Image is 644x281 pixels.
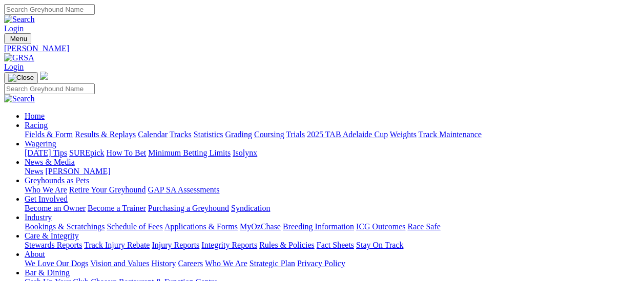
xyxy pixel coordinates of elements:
[170,130,192,139] a: Tracks
[90,259,149,268] a: Vision and Values
[69,185,146,194] a: Retire Your Greyhound
[283,222,354,231] a: Breeding Information
[25,259,88,268] a: We Love Our Dogs
[4,44,640,53] a: [PERSON_NAME]
[25,204,640,213] div: Get Involved
[194,130,223,139] a: Statistics
[4,4,95,15] input: Search
[307,130,388,139] a: 2025 TAB Adelaide Cup
[25,241,82,249] a: Stewards Reports
[407,222,440,231] a: Race Safe
[231,204,270,212] a: Syndication
[25,241,640,250] div: Care & Integrity
[390,130,417,139] a: Weights
[25,222,105,231] a: Bookings & Scratchings
[286,130,305,139] a: Trials
[25,259,640,268] div: About
[84,241,150,249] a: Track Injury Rebate
[25,139,56,148] a: Wagering
[4,33,31,44] button: Toggle navigation
[138,130,168,139] a: Calendar
[178,259,203,268] a: Careers
[148,185,220,194] a: GAP SA Assessments
[45,167,110,176] a: [PERSON_NAME]
[40,72,48,80] img: logo-grsa-white.png
[152,241,199,249] a: Injury Reports
[25,185,640,194] div: Greyhounds as Pets
[297,259,345,268] a: Privacy Policy
[317,241,354,249] a: Fact Sheets
[107,222,162,231] a: Schedule of Fees
[25,231,79,240] a: Care & Integrity
[25,167,640,176] div: News & Media
[259,241,315,249] a: Rules & Policies
[250,259,295,268] a: Strategic Plan
[25,148,640,158] div: Wagering
[25,250,45,258] a: About
[25,204,86,212] a: Become an Owner
[419,130,482,139] a: Track Maintenance
[75,130,136,139] a: Results & Replays
[25,112,45,120] a: Home
[233,148,257,157] a: Isolynx
[4,53,34,62] img: GRSA
[8,74,34,82] img: Close
[25,130,73,139] a: Fields & Form
[4,94,35,103] img: Search
[25,222,640,231] div: Industry
[88,204,146,212] a: Become a Trainer
[25,167,43,176] a: News
[25,185,67,194] a: Who We Are
[151,259,176,268] a: History
[25,176,89,185] a: Greyhounds as Pets
[4,83,95,94] input: Search
[25,121,48,129] a: Racing
[25,158,75,166] a: News & Media
[4,24,24,33] a: Login
[4,62,24,71] a: Login
[25,148,67,157] a: [DATE] Tips
[25,268,70,277] a: Bar & Dining
[148,148,231,157] a: Minimum Betting Limits
[25,130,640,139] div: Racing
[356,222,405,231] a: ICG Outcomes
[25,213,52,222] a: Industry
[356,241,403,249] a: Stay On Track
[225,130,252,139] a: Grading
[254,130,284,139] a: Coursing
[164,222,238,231] a: Applications & Forms
[10,35,27,42] span: Menu
[201,241,257,249] a: Integrity Reports
[4,15,35,24] img: Search
[240,222,281,231] a: MyOzChase
[148,204,229,212] a: Purchasing a Greyhound
[205,259,247,268] a: Who We Are
[4,72,38,83] button: Toggle navigation
[25,194,68,203] a: Get Involved
[69,148,104,157] a: SUREpick
[107,148,147,157] a: How To Bet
